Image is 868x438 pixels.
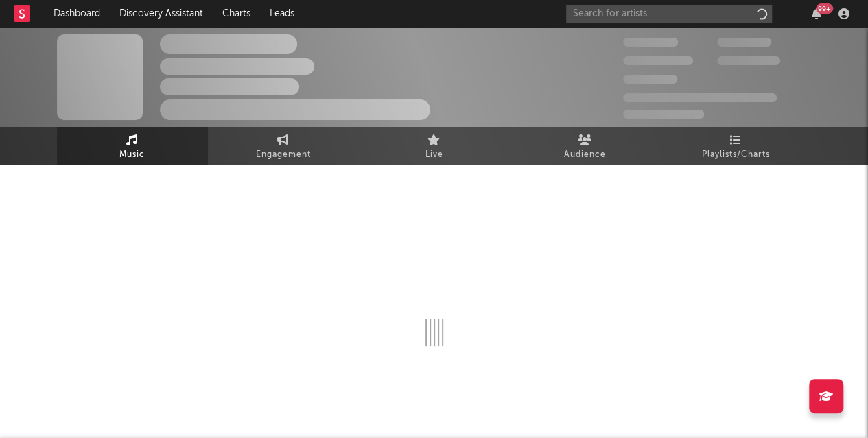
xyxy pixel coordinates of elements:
span: 100,000 [623,75,677,84]
span: Engagement [256,147,311,163]
span: Playlists/Charts [702,147,770,163]
a: Live [359,127,510,165]
span: 50,000,000 [623,56,693,65]
span: 300,000 [623,38,678,47]
a: Audience [510,127,661,165]
span: Live [425,147,443,163]
span: 100,000 [717,38,771,47]
span: Audience [564,147,606,163]
span: 50,000,000 Monthly Listeners [623,93,777,102]
a: Engagement [208,127,359,165]
span: 1,000,000 [717,56,780,65]
span: Music [119,147,145,163]
a: Playlists/Charts [661,127,812,165]
div: 99 + [816,3,833,14]
a: Music [57,127,208,165]
span: Jump Score: 85.0 [623,110,704,119]
input: Search for artists [566,5,772,23]
button: 99+ [812,8,821,19]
